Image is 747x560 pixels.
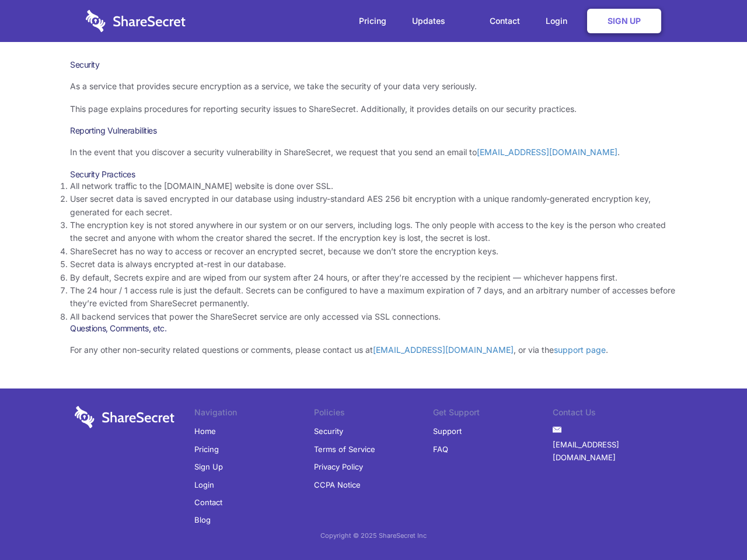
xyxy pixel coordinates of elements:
[70,180,677,192] li: All network traffic to the [DOMAIN_NAME] website is done over SSL.
[553,436,672,467] a: [EMAIL_ADDRESS][DOMAIN_NAME]
[314,476,361,494] a: CCPA Notice
[70,125,677,136] h3: Reporting Vulnerabilities
[478,3,532,39] a: Contact
[70,219,677,245] li: The encryption key is not stored anywhere in our system or on our servers, including logs. The on...
[70,146,677,159] p: In the event that you discover a security vulnerability in ShareSecret, we request that you send ...
[553,406,672,422] li: Contact Us
[70,60,677,70] h1: Security
[194,422,216,440] a: Home
[194,511,211,528] a: Blog
[534,3,585,39] a: Login
[194,494,222,511] a: Contact
[587,9,661,33] a: Sign Up
[194,476,214,494] a: Login
[314,458,363,475] a: Privacy Policy
[373,345,514,355] a: [EMAIL_ADDRESS][DOMAIN_NAME]
[70,310,677,323] li: All backend services that power the ShareSecret service are only accessed via SSL connections.
[86,10,186,32] img: logo-wordmark-white-trans-d4663122ce5f474addd5e946df7df03e33cb6a1c49d2221995e7729f52c070b2.svg
[70,284,677,310] li: The 24 hour / 1 access rule is just the default. Secrets can be configured to have a maximum expi...
[314,440,375,458] a: Terms of Service
[194,440,219,458] a: Pricing
[433,406,553,422] li: Get Support
[70,323,677,334] h3: Questions, Comments, etc.
[75,406,174,428] img: logo-wordmark-white-trans-d4663122ce5f474addd5e946df7df03e33cb6a1c49d2221995e7729f52c070b2.svg
[194,458,223,475] a: Sign Up
[433,440,448,458] a: FAQ
[433,422,462,440] a: Support
[554,345,606,355] a: support page
[70,344,677,356] p: For any other non-security related questions or comments, please contact us at , or via the .
[347,3,398,39] a: Pricing
[70,192,677,219] li: User secret data is saved encrypted in our database using industry-standard AES 256 bit encryptio...
[314,406,434,422] li: Policies
[70,80,677,93] p: As a service that provides secure encryption as a service, we take the security of your data very...
[194,406,314,422] li: Navigation
[70,271,677,284] li: By default, Secrets expire and are wiped from our system after 24 hours, or after they’re accesse...
[70,169,677,180] h3: Security Practices
[70,245,677,258] li: ShareSecret has no way to access or recover an encrypted secret, because we don’t store the encry...
[314,422,343,440] a: Security
[70,258,677,271] li: Secret data is always encrypted at-rest in our database.
[70,103,677,116] p: This page explains procedures for reporting security issues to ShareSecret. Additionally, it prov...
[477,147,617,157] a: [EMAIL_ADDRESS][DOMAIN_NAME]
